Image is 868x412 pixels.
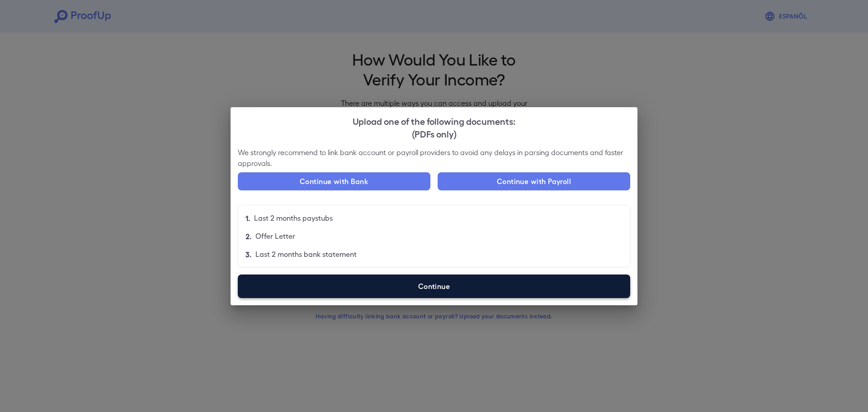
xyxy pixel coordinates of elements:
p: Last 2 months paystubs [254,213,333,223]
p: Last 2 months bank statement [255,249,357,260]
p: 1. [245,213,250,223]
p: 3. [245,249,252,260]
p: Offer Letter [255,231,295,242]
p: We strongly recommend to link bank account or payroll providers to avoid any delays in parsing do... [238,147,630,169]
button: Continue with Payroll [438,172,630,190]
div: (PDFs only) [238,127,630,140]
p: 2. [245,231,252,242]
label: Continue [238,275,630,298]
button: Continue with Bank [238,172,430,190]
h2: Upload one of the following documents: [231,107,637,147]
